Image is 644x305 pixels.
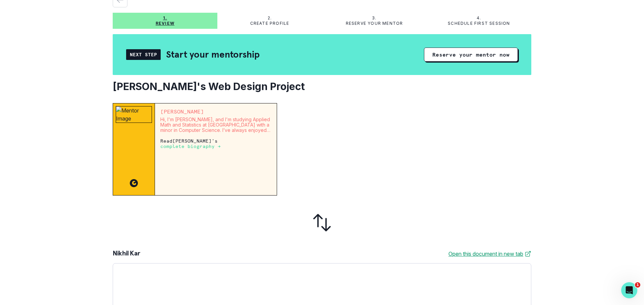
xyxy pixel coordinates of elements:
iframe: Intercom live chat [621,282,637,298]
h2: Start your mentorship [166,49,260,60]
img: CC image [130,179,138,187]
h2: [PERSON_NAME]'s Web Design Project [113,80,531,92]
span: 1 [635,282,640,288]
button: Reserve your mentor now [424,48,518,62]
img: Mentor Image [116,106,152,123]
p: Schedule first session [448,21,510,26]
p: Read [PERSON_NAME] 's [160,138,271,149]
p: 2. [268,15,272,21]
p: [PERSON_NAME] [160,109,271,114]
p: Nikhil Kar [113,250,140,258]
p: 1. [163,15,167,21]
p: 3. [372,15,376,21]
p: Create profile [250,21,289,26]
a: complete biography → [160,143,221,149]
a: Open this document in new tab [448,250,531,258]
div: Next Step [126,49,161,60]
p: Review [156,21,174,26]
p: Hi, I'm [PERSON_NAME], and I'm studying Applied Math and Statistics at [GEOGRAPHIC_DATA] with a m... [160,117,271,133]
p: 4. [477,15,481,21]
p: Reserve your mentor [346,21,403,26]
